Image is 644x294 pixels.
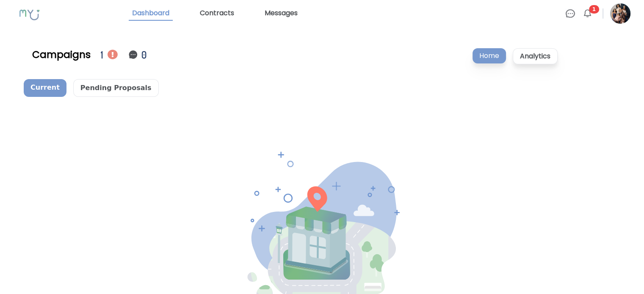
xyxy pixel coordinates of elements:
[129,6,173,21] a: Dashboard
[513,48,558,64] p: Analytics
[24,79,66,97] p: Current
[610,3,630,24] img: Profile
[128,49,138,60] img: Notification
[141,47,148,62] div: 0
[101,47,108,62] div: 1
[73,79,159,97] p: Pending Proposals
[32,48,91,61] div: Campaigns
[582,8,592,19] img: Bell
[196,6,238,21] a: Contracts
[473,48,506,63] p: Home
[261,6,301,21] a: Messages
[589,5,599,14] span: 1
[565,8,575,19] img: Chat
[108,49,118,60] img: Notification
